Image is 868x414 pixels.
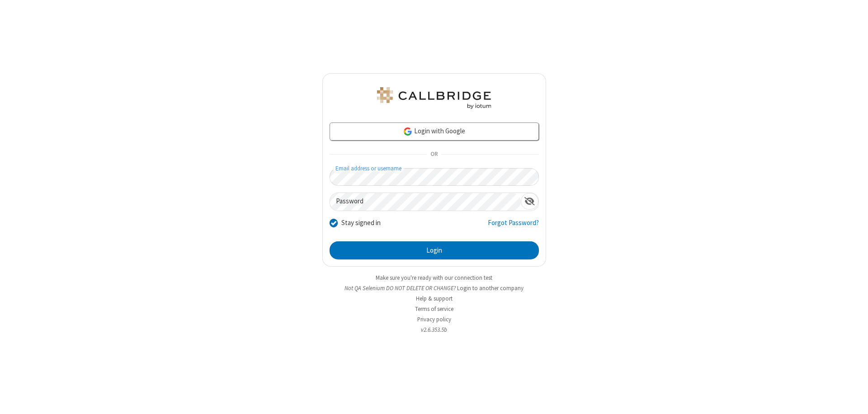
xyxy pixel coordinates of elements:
a: Login with Google [330,122,539,141]
input: Password [330,193,521,211]
a: Make sure you're ready with our connection test [376,274,492,282]
div: Show password [521,193,538,210]
li: v2.6.353.5b [322,325,546,334]
span: OR [427,148,441,161]
button: Login [330,241,539,259]
img: QA Selenium DO NOT DELETE OR CHANGE [375,87,493,109]
a: Forgot Password? [488,218,539,235]
input: Email address or username [330,168,539,186]
a: Privacy policy [417,315,451,323]
a: Terms of service [415,305,453,313]
img: google-icon.png [403,127,413,136]
li: Not QA Selenium DO NOT DELETE OR CHANGE? [322,284,546,292]
button: Login to another company [457,284,524,292]
a: Help & support [416,295,453,302]
label: Stay signed in [341,218,381,228]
